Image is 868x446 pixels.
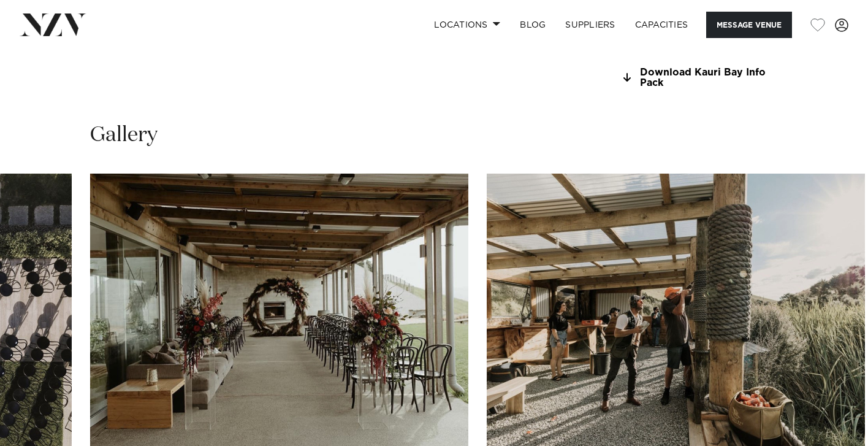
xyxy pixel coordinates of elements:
[90,121,158,149] h2: Gallery
[620,67,778,88] a: Download Kauri Bay Info Pack
[510,12,555,38] a: BLOG
[706,12,792,38] button: Message Venue
[555,12,625,38] a: SUPPLIERS
[424,12,510,38] a: Locations
[625,12,698,38] a: Capacities
[20,13,86,36] img: nzv-logo.png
